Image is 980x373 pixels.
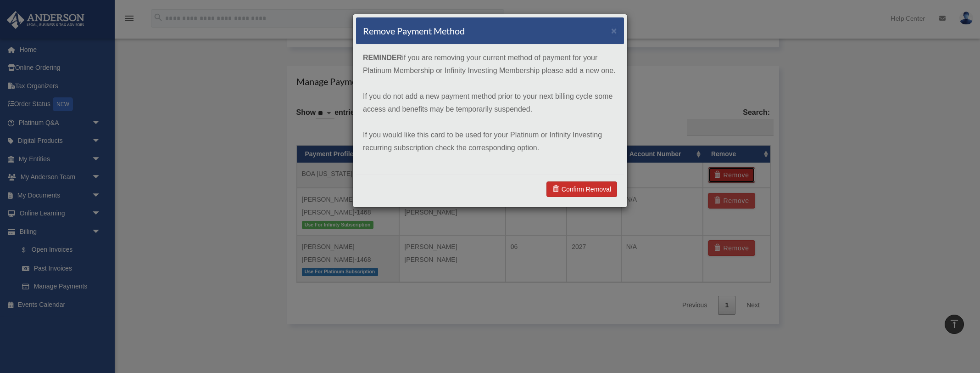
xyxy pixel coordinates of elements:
button: × [611,26,617,35]
a: Confirm Removal [546,181,617,197]
strong: REMINDER [363,54,402,62]
div: if you are removing your current method of payment for your Platinum Membership or Infinity Inves... [356,45,624,174]
p: If you do not add a new payment method prior to your next billing cycle some access and benefits ... [363,90,617,116]
h4: Remove Payment Method [363,24,465,37]
p: If you would like this card to be used for your Platinum or Infinity Investing recurring subscrip... [363,129,617,154]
